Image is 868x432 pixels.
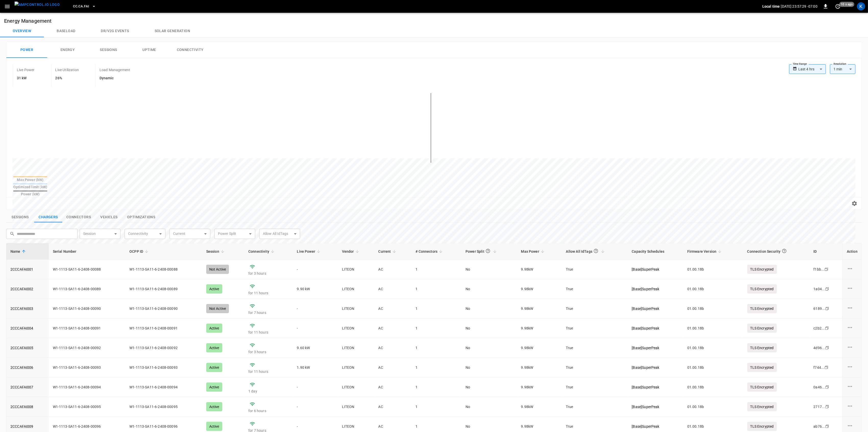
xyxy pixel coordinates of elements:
td: W1-1113-SA11-6-2408-00092 [125,338,202,358]
td: No [461,358,517,377]
button: Dr/V2G events [88,25,142,37]
td: 9.60 kW [293,338,338,358]
a: [Base]SuperPeak [632,365,679,370]
p: TLS Encrypted [747,343,777,352]
button: show latest charge points [34,212,62,223]
a: [Base]SuperPeak [632,385,679,390]
div: 4d96 ... [814,345,825,350]
p: [ Base ] SuperPeak [632,404,679,409]
div: charge point options [847,403,858,411]
div: copy [825,404,830,410]
span: Vendor [342,248,361,255]
p: [ Base ] SuperPeak [632,326,679,331]
div: profile-icon [857,2,865,10]
button: Baseload [44,25,88,37]
p: for 11 hours [248,369,289,374]
div: charge point options [847,423,858,430]
a: 2CCCAFAI005 [10,345,33,350]
td: True [562,377,628,397]
div: Active [206,383,222,392]
div: charge point options [847,305,858,312]
td: AC [374,319,412,338]
a: [Base]SuperPeak [632,345,679,350]
div: 1 min [830,64,855,74]
td: - [293,397,338,417]
td: W1-1113-SA11-6-2408-00091 [49,319,126,338]
a: 2CCCAFAI008 [10,404,33,409]
td: 9.98 kW [517,397,562,417]
a: [Base]SuperPeak [632,424,679,429]
p: TLS Encrypted [747,402,777,411]
div: Active [206,363,222,372]
td: W1-1113-SA11-6-2408-00092 [49,338,126,358]
div: f744 ... [814,365,824,370]
button: Solar generation [142,25,203,37]
div: 0a46 ... [814,385,825,390]
td: W1-1113-SA11-6-2408-00094 [49,377,126,397]
td: W1-1113-SA11-6-2408-00095 [49,397,126,417]
button: show latest connectors [62,212,95,223]
div: copy [825,345,830,351]
p: TLS Encrypted [747,363,777,372]
h6: 26% [55,75,79,81]
button: Sessions [88,42,129,58]
div: copy [825,424,830,429]
th: Serial Number [49,243,126,260]
td: No [461,377,517,397]
img: ampcontrol.io logo [15,2,60,8]
td: True [562,319,628,338]
div: charge point options [847,383,858,391]
button: CC.CA.FAI [71,2,98,11]
td: 01.00.18b [683,397,743,417]
td: AC [374,358,412,377]
span: Current [378,248,398,255]
p: 1 day [248,389,289,394]
td: W1-1113-SA11-6-2408-00094 [125,377,202,397]
td: True [562,338,628,358]
p: Live Utilization [55,67,79,72]
p: [DATE] 23:57:29 -07:00 [781,4,817,9]
div: charge point options [847,324,858,332]
td: No [461,338,517,358]
div: copy [825,384,830,390]
span: CC.CA.FAI [73,4,89,9]
span: Allow All IdTags [566,246,606,256]
td: No [461,397,517,417]
a: 2CCCAFAI002 [10,286,33,291]
div: 2717 ... [814,404,825,409]
td: W1-1113-SA11-6-2408-00095 [125,397,202,417]
td: LITEON [338,377,374,397]
div: Active [206,402,222,411]
p: for 3 hours [248,349,289,354]
div: Active [206,422,222,431]
td: 1 [411,397,461,417]
button: show latest optimizations [123,212,159,223]
a: 2CCCAFAI009 [10,424,33,429]
a: [Base]SuperPeak [632,404,679,409]
p: TLS Encrypted [747,324,777,333]
a: [Base]SuperPeak [632,326,679,331]
td: LITEON [338,358,374,377]
td: 01.00.18b [683,338,743,358]
td: LITEON [338,338,374,358]
span: 10 s ago [839,2,854,7]
td: 9.98 kW [517,319,562,338]
p: [ Base ] SuperPeak [632,385,679,390]
td: AC [374,377,412,397]
span: Connectivity [248,248,276,255]
td: W1-1113-SA11-6-2408-00091 [125,319,202,338]
span: Firmware Version [687,248,723,255]
th: Capacity Schedules [628,243,683,260]
span: # Connectors [415,248,444,255]
span: Power Split [466,246,498,256]
button: show latest sessions [6,212,34,223]
th: ID [810,243,843,260]
button: Power [6,42,47,58]
td: No [461,319,517,338]
div: charge point options [847,344,858,352]
h6: 31 kW [17,75,35,81]
td: LITEON [338,397,374,417]
td: 1 [411,377,461,397]
td: 9.98 kW [517,338,562,358]
button: Uptime [129,42,170,58]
